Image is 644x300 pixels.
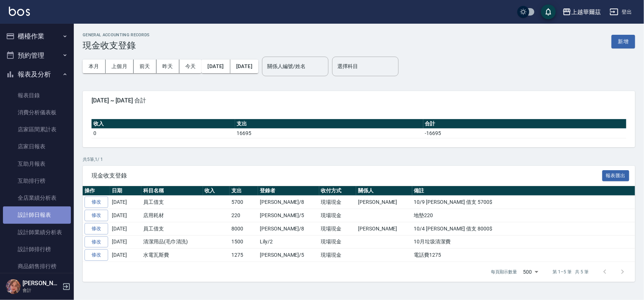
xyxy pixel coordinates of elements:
button: 上越華爾茲 [559,4,604,20]
th: 關係人 [356,186,412,196]
td: [PERSON_NAME] [356,196,412,209]
td: 16695 [235,128,423,138]
td: 現場現金 [319,249,357,262]
th: 收付方式 [319,186,357,196]
a: 修改 [85,236,108,248]
td: 10/9 [PERSON_NAME] 借支 5700$ [412,196,635,209]
h3: 現金收支登錄 [83,40,150,51]
td: 1500 [230,235,258,249]
a: 互助排行榜 [3,172,71,189]
td: Lily/2 [258,235,319,249]
td: [DATE] [110,209,141,222]
a: 設計師業績分析表 [3,224,71,241]
td: 清潔用品(毛巾清洗) [141,235,203,249]
a: 修改 [85,249,108,261]
a: 店家日報表 [3,138,71,155]
td: [DATE] [110,235,141,249]
td: 8000 [230,222,258,235]
td: 地墊220 [412,209,635,222]
th: 操作 [83,186,110,196]
button: 本月 [83,60,106,73]
th: 收入 [92,119,235,129]
td: [PERSON_NAME]/8 [258,222,319,235]
a: 報表目錄 [3,87,71,104]
button: 報表及分析 [3,65,71,84]
button: [DATE] [202,60,230,73]
span: [DATE] ~ [DATE] 合計 [92,97,626,104]
td: 0 [92,128,235,138]
th: 科目名稱 [141,186,203,196]
div: 上越華爾茲 [571,7,601,17]
button: 登出 [607,5,635,19]
td: 5700 [230,196,258,209]
button: 預約管理 [3,46,71,65]
a: 設計師排行榜 [3,241,71,258]
a: 報表匯出 [602,172,630,179]
img: Logo [9,7,30,16]
td: 現場現金 [319,196,357,209]
p: 第 1–5 筆 共 5 筆 [553,269,589,275]
td: 現場現金 [319,222,357,235]
th: 支出 [230,186,258,196]
a: 互助月報表 [3,155,71,172]
p: 每頁顯示數量 [491,269,517,275]
h2: GENERAL ACCOUNTING RECORDS [83,33,150,37]
button: [DATE] [230,60,258,73]
td: [DATE] [110,196,141,209]
td: [PERSON_NAME]/5 [258,209,319,222]
td: 員工借支 [141,222,203,235]
a: 店家區間累計表 [3,121,71,138]
a: 修改 [85,210,108,221]
p: 會計 [23,287,60,294]
td: [PERSON_NAME]/5 [258,249,319,262]
span: 現金收支登錄 [92,172,602,179]
button: 上個月 [106,60,134,73]
td: 220 [230,209,258,222]
td: 店用耗材 [141,209,203,222]
button: 櫃檯作業 [3,27,71,46]
div: 500 [520,262,541,282]
img: Person [6,279,21,294]
a: 修改 [85,223,108,235]
a: 設計師日報表 [3,206,71,223]
button: 前天 [134,60,156,73]
p: 共 5 筆, 1 / 1 [83,156,635,163]
button: 新增 [612,35,635,48]
td: 水電瓦斯費 [141,249,203,262]
button: 報表匯出 [602,170,630,182]
a: 消費分析儀表板 [3,104,71,121]
th: 支出 [235,119,423,129]
td: 員工借支 [141,196,203,209]
a: 全店業績分析表 [3,189,71,206]
td: 10/4 [PERSON_NAME] 借支 8000$ [412,222,635,235]
td: -16695 [423,128,626,138]
td: [DATE] [110,222,141,235]
h5: [PERSON_NAME] [23,280,60,287]
td: [DATE] [110,249,141,262]
th: 收入 [203,186,230,196]
a: 商品銷售排行榜 [3,258,71,275]
button: 昨天 [156,60,179,73]
th: 備註 [412,186,635,196]
td: 電話費1275 [412,249,635,262]
button: save [541,4,556,19]
a: 修改 [85,196,108,208]
td: 現場現金 [319,209,357,222]
td: [PERSON_NAME]/8 [258,196,319,209]
button: 今天 [179,60,202,73]
th: 日期 [110,186,141,196]
td: 10月垃圾清潔費 [412,235,635,249]
td: 1275 [230,249,258,262]
th: 登錄者 [258,186,319,196]
a: 新增 [612,38,635,45]
th: 合計 [423,119,626,129]
td: [PERSON_NAME] [356,222,412,235]
td: 現場現金 [319,235,357,249]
